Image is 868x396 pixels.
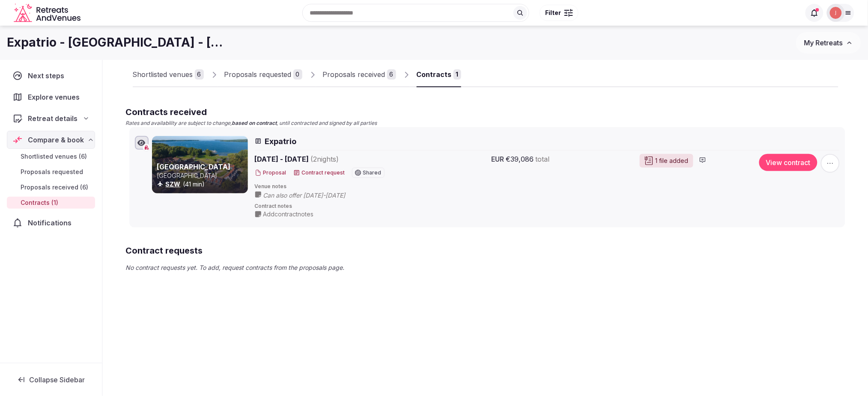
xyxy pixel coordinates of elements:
img: Joanna Asiukiewicz [830,7,842,19]
div: (41 min) [157,180,246,189]
h1: Expatrio - [GEOGRAPHIC_DATA] - [DATE] [7,34,226,51]
span: Retreat details [28,113,78,124]
a: [GEOGRAPHIC_DATA] [157,163,231,171]
span: EUR [492,154,504,164]
a: Next steps [7,67,95,85]
span: Venue notes [255,183,840,190]
a: SZW [166,180,181,188]
div: Proposals received [323,69,385,80]
button: Collapse Sidebar [7,370,95,389]
span: Next steps [28,71,68,81]
div: Contracts [417,69,452,80]
a: Proposals received6 [323,62,396,87]
span: Proposals requested [21,168,83,176]
span: Shortlisted venues (6) [21,152,87,161]
span: My Retreats [804,38,843,47]
p: No contract requests yet. To add, request contracts from the proposals page. [126,263,845,272]
span: Contract notes [255,203,840,210]
button: Filter [540,5,579,21]
span: Collapse Sidebar [29,375,85,384]
a: Proposals received (6) [7,181,95,193]
span: Proposals received (6) [21,183,88,192]
span: Add contract notes [263,210,314,219]
a: Shortlisted venues6 [133,62,204,87]
div: Shortlisted venues [133,69,193,80]
button: 1 file added [640,154,693,168]
a: Proposals requested [7,166,95,178]
a: Notifications [7,214,95,232]
a: Explore venues [7,88,95,106]
p: Rates and availability are subject to change, , until contracted and signed by all parties [126,120,845,127]
p: [GEOGRAPHIC_DATA] [157,171,246,180]
span: ( 2 night s ) [311,155,339,163]
span: [DATE] - [DATE] [255,154,406,164]
h2: Contract requests [126,245,845,257]
a: Contracts (1) [7,197,95,209]
a: Visit the homepage [14,3,82,23]
button: My Retreats [796,32,861,53]
a: Proposals requested0 [224,62,302,87]
h2: Contracts received [126,106,845,118]
div: 6 [387,69,396,80]
span: total [536,154,550,164]
div: 1 [453,69,461,80]
div: Proposals requested [224,69,292,80]
div: 6 [195,69,204,80]
a: Contracts1 [417,62,461,87]
span: Expatrio [265,136,297,147]
span: Filter [545,9,561,17]
svg: Retreats and Venues company logo [14,3,82,23]
strong: based on contract [232,120,277,126]
span: Explore venues [28,92,83,102]
a: Shortlisted venues (6) [7,151,95,163]
span: Shared [363,170,382,175]
span: Notifications [28,218,75,228]
span: €39,086 [506,154,534,164]
button: Proposal [255,169,286,177]
div: 0 [293,69,302,80]
span: Compare & book [28,135,84,145]
button: Contract request [293,169,345,177]
span: Contracts (1) [21,198,58,207]
button: View contract [759,154,817,171]
span: Can also offer [DATE]-[DATE] [263,191,363,200]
